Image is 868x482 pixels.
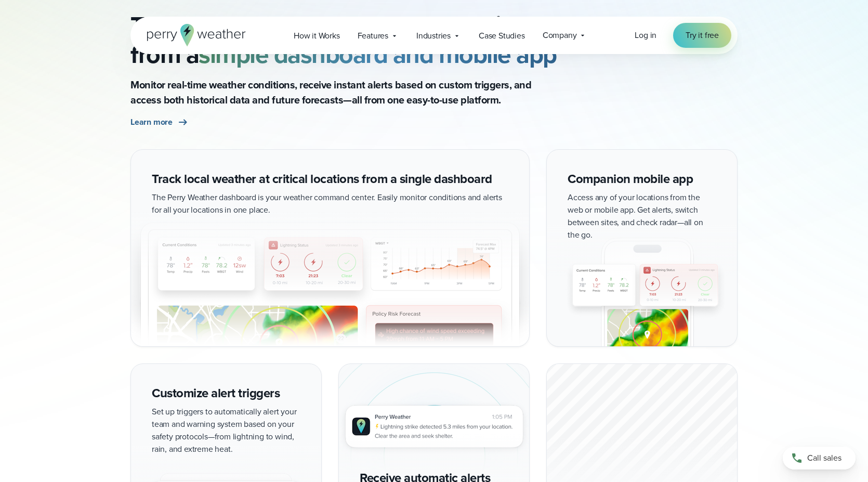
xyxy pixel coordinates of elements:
[635,29,656,42] a: Log in
[673,23,731,48] a: Try it free
[807,452,841,464] span: Call sales
[130,11,738,69] h2: Track weather and run your operations—all from a
[130,116,189,128] a: Learn more
[543,29,577,42] span: Company
[783,447,856,470] a: Call sales
[479,30,525,42] span: Case Studies
[470,25,534,46] a: Case Studies
[294,30,340,42] span: How it Works
[130,116,173,128] span: Learn more
[686,29,719,42] span: Try it free
[199,36,557,73] strong: simple dashboard and mobile app
[416,30,451,42] span: Industries
[130,77,546,108] p: Monitor real-time weather conditions, receive instant alerts based on custom triggers, and access...
[635,29,656,41] span: Log in
[131,212,529,346] img: Perry Weather dashboard
[285,25,349,46] a: How it Works
[358,30,388,42] span: Features
[547,222,737,346] img: Perry weather app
